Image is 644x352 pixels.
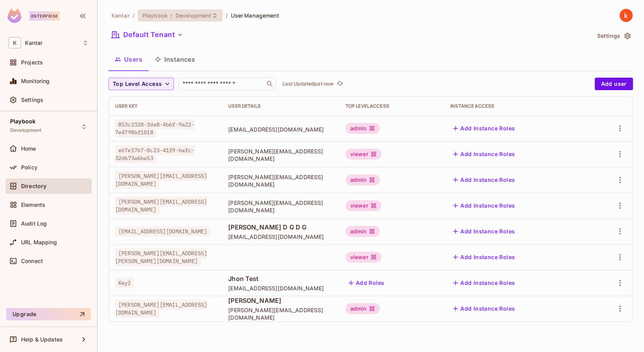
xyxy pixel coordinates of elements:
[176,12,211,19] span: Development
[346,149,381,160] div: viewer
[346,103,438,109] div: Top Level Access
[334,79,344,89] span: Click to refresh data
[9,37,21,48] span: K
[450,302,518,315] button: Add Instance Roles
[346,252,381,263] div: viewer
[228,126,333,133] span: [EMAIL_ADDRESS][DOMAIN_NAME]
[142,12,167,19] span: Playbook
[450,225,518,238] button: Add Instance Roles
[21,78,50,84] span: Monitoring
[115,226,210,236] span: [EMAIL_ADDRESS][DOMAIN_NAME]
[21,202,45,208] span: Elements
[228,296,333,305] span: [PERSON_NAME]
[10,127,42,133] span: Development
[21,164,37,171] span: Policy
[594,30,633,42] button: Settings
[115,171,207,189] span: [PERSON_NAME][EMAIL_ADDRESS][DOMAIN_NAME]
[6,308,91,320] button: Upgrade
[346,303,380,314] div: admin
[29,11,60,21] div: Enterprise
[115,145,195,163] span: e67e17b7-0c23-41f9-bafc-32d673a6ba53
[450,103,582,109] div: Instance Access
[450,122,518,135] button: Add Instance Roles
[346,277,388,289] button: Add Roles
[231,12,280,19] span: User Management
[450,199,518,212] button: Add Instance Roles
[450,251,518,263] button: Add Instance Roles
[595,78,633,90] button: Add user
[112,12,130,19] span: the active workspace
[21,59,43,66] span: Projects
[21,258,43,264] span: Connect
[228,284,333,292] span: [EMAIL_ADDRESS][DOMAIN_NAME]
[21,97,43,103] span: Settings
[450,174,518,186] button: Add Instance Roles
[21,239,57,245] span: URL Mapping
[25,40,43,46] span: Workspace: Kantar
[228,148,333,162] span: [PERSON_NAME][EMAIL_ADDRESS][DOMAIN_NAME]
[346,226,380,237] div: admin
[115,248,207,266] span: [PERSON_NAME][EMAIL_ADDRESS][PERSON_NAME][DOMAIN_NAME]
[108,78,174,90] button: Top Level Access
[346,123,380,134] div: admin
[450,148,518,160] button: Add Instance Roles
[7,9,21,23] img: SReyMgAAAABJRU5ErkJggg==
[228,306,333,321] span: [PERSON_NAME][EMAIL_ADDRESS][DOMAIN_NAME]
[115,278,134,288] span: Key2
[450,277,518,289] button: Add Instance Roles
[21,146,36,152] span: Home
[282,81,334,87] p: Last Updated just now
[228,103,333,109] div: User Details
[346,200,381,211] div: viewer
[346,174,380,185] div: admin
[113,79,162,89] span: Top Level Access
[115,300,207,318] span: [PERSON_NAME][EMAIL_ADDRESS][DOMAIN_NAME]
[115,119,195,137] span: 853c2328-3de8-4b6f-9a22-7e4798bf1018
[228,199,333,214] span: [PERSON_NAME][EMAIL_ADDRESS][DOMAIN_NAME]
[108,50,149,69] button: Users
[10,118,35,124] span: Playbook
[228,223,333,231] span: [PERSON_NAME] D G D G
[21,220,47,227] span: Audit Log
[226,12,228,19] li: /
[228,173,333,188] span: [PERSON_NAME][EMAIL_ADDRESS][DOMAIN_NAME]
[228,274,333,283] span: Jhon Test
[335,79,344,89] button: refresh
[115,197,207,215] span: [PERSON_NAME][EMAIL_ADDRESS][DOMAIN_NAME]
[337,80,343,88] span: refresh
[620,9,633,22] img: kumareshan natarajan
[133,12,135,19] li: /
[108,28,186,41] button: Default Tenant
[115,103,216,109] div: User Key
[149,50,201,69] button: Instances
[21,336,63,343] span: Help & Updates
[228,233,333,240] span: [EMAIL_ADDRESS][DOMAIN_NAME]
[21,183,46,189] span: Directory
[170,12,173,19] span: :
